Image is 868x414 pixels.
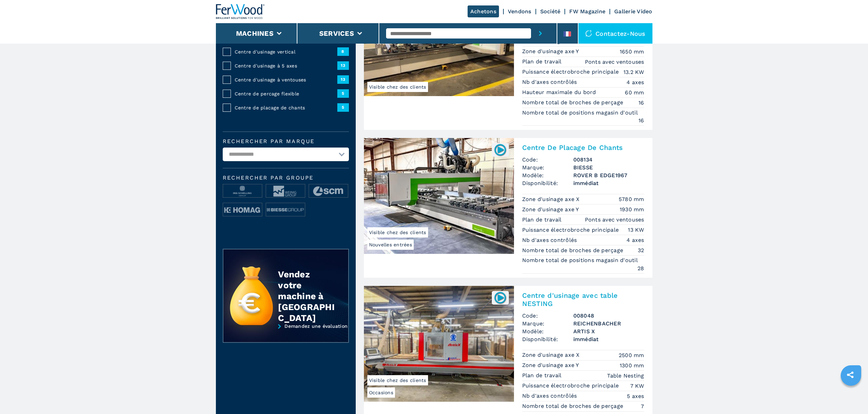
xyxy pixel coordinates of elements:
[522,171,573,179] span: Modèle:
[522,382,621,389] p: Puissance électrobroche principale
[468,5,499,17] a: Achetons
[522,236,579,244] p: Nb d'axes contrôlés
[842,366,859,383] a: sharethis
[531,23,550,44] button: submit-button
[619,195,644,203] em: 5780 mm
[508,8,531,15] a: Vendons
[569,8,605,15] a: FW Magazine
[235,90,337,97] span: Centre de percage flexible
[522,257,640,264] p: Nombre total de positions magasin d'outil
[585,30,592,37] img: Contactez-nous
[235,48,337,55] span: Centre d'usinage vertical
[522,327,573,335] span: Modèle:
[337,47,349,56] span: 8
[522,247,625,254] p: Nombre total de broches de perçage
[337,61,349,70] span: 13
[522,362,581,369] p: Zone d'usinage axe Y
[278,269,335,323] div: Vendez votre machine à [GEOGRAPHIC_DATA]
[522,226,621,234] p: Puissance électrobroche principale
[522,320,573,327] span: Marque:
[628,226,644,234] em: 13 KW
[522,99,625,106] p: Nombre total de broches de perçage
[620,48,644,56] em: 1650 mm
[641,402,644,410] em: 7
[620,205,644,213] em: 1930 mm
[522,351,582,359] p: Zone d'usinage axe X
[522,164,573,171] span: Marque:
[319,29,354,37] button: Services
[522,156,573,164] span: Code:
[223,323,349,348] a: Demandez une évaluation
[620,362,644,369] em: 1300 mm
[216,4,265,19] img: Ferwood
[614,8,652,15] a: Gallerie Video
[367,387,395,398] span: Occasions
[266,184,305,198] img: image
[364,138,514,254] img: Centre De Placage De Chants BIESSE ROVER B EDGE1967
[309,184,348,198] img: image
[522,335,573,343] span: Disponibilité:
[573,179,644,187] span: immédiat
[638,99,644,107] em: 16
[522,78,579,86] p: Nb d'axes contrôlés
[236,29,274,37] button: Machines
[235,62,337,69] span: Centre d'usinage à 5 axes
[637,264,644,272] em: 28
[223,203,262,217] img: image
[522,291,644,308] h2: Centre d'usinage avec table NESTING
[625,89,644,96] em: 60 mm
[627,392,644,400] em: 5 axes
[522,143,644,152] h2: Centre De Placage De Chants
[585,58,644,66] em: Ponts avec ventouses
[522,216,563,224] p: Plan de travail
[337,75,349,83] span: 13
[337,103,349,111] span: 5
[364,286,514,402] img: Centre d'usinage avec table NESTING REICHENBACHER ARTIS X
[573,312,644,320] h3: 008048
[607,372,644,380] em: Table Nesting
[223,139,349,144] label: Rechercher par marque
[367,375,428,385] span: Visible chez des clients
[494,143,507,156] img: 008134
[573,156,644,164] h3: 008134
[235,76,337,83] span: Centre d'usinage à ventouses
[627,236,644,244] em: 4 axes
[623,68,644,76] em: 13.2 KW
[573,164,644,171] h3: BIESSE
[540,8,561,15] a: Société
[266,203,305,217] img: image
[573,171,644,179] h3: ROVER B EDGE1967
[522,68,621,76] p: Puissance électrobroche principale
[522,372,563,379] p: Plan de travail
[367,240,414,250] span: Nouvelles entrées
[367,82,428,92] span: Visible chez des clients
[573,335,644,343] span: immédiat
[223,175,349,181] span: Rechercher par groupe
[638,246,644,254] em: 32
[630,382,644,390] em: 7 KW
[235,104,337,111] span: Centre de placage de chants
[522,392,579,400] p: Nb d'axes contrôlés
[522,109,640,117] p: Nombre total de positions magasin d'outil
[367,227,428,237] span: Visible chez des clients
[585,216,644,224] em: Ponts avec ventouses
[522,89,598,96] p: Hauteur maximale du bord
[337,89,349,97] span: 5
[364,138,652,277] a: Centre De Placage De Chants BIESSE ROVER B EDGE1967Nouvelles entréesVisible chez des clients00813...
[522,48,581,55] p: Zone d'usinage axe Y
[522,58,563,65] p: Plan de travail
[522,312,573,320] span: Code:
[638,117,644,124] em: 16
[573,320,644,327] h3: REICHENBACHER
[619,351,644,359] em: 2500 mm
[522,179,573,187] span: Disponibilité:
[223,184,262,198] img: image
[839,383,863,409] iframe: Chat
[522,206,581,213] p: Zone d'usinage axe Y
[578,23,652,44] div: Contactez-nous
[522,196,582,203] p: Zone d'usinage axe X
[573,327,644,335] h3: ARTIS X
[522,402,625,410] p: Nombre total de broches de perçage
[627,78,644,86] em: 4 axes
[494,291,507,304] img: 008048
